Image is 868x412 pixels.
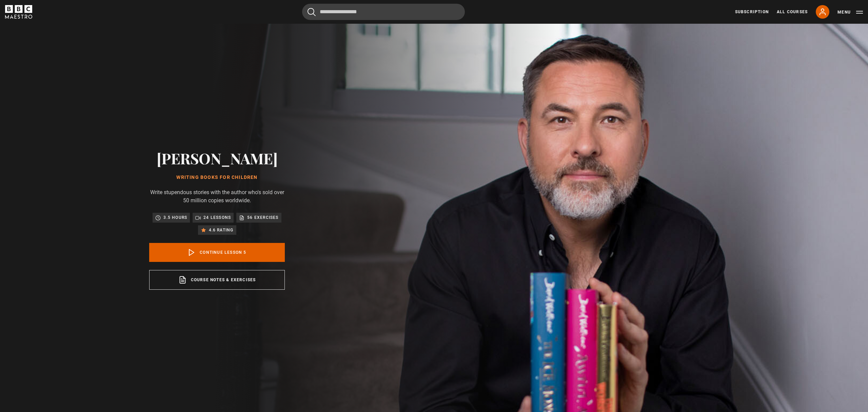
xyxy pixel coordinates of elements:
p: 56 exercises [247,214,278,221]
p: 4.6 rating [209,227,234,233]
button: Submit the search query [308,8,316,16]
button: Toggle navigation [837,9,863,16]
svg: BBC Maestro [5,5,32,19]
a: Continue lesson 5 [149,243,285,262]
input: Search [302,4,465,20]
h2: [PERSON_NAME] [149,149,285,167]
p: 3.5 hours [163,214,187,221]
p: 24 lessons [203,214,231,221]
a: All Courses [777,9,808,15]
p: Write stupendous stories with the author who's sold over 50 million copies worldwide. [149,188,285,205]
a: Course notes & exercises [149,270,285,290]
a: Subscription [735,9,769,15]
h1: Writing Books for Children [149,175,285,180]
